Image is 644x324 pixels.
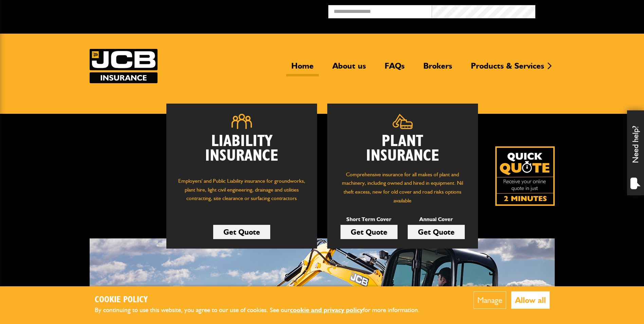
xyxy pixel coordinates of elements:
p: Employers' and Public Liability insurance for groundworks, plant hire, light civil engineering, d... [177,177,307,209]
a: FAQs [380,61,410,76]
a: Products & Services [466,61,549,76]
h2: Plant Insurance [337,134,468,163]
p: Annual Cover [408,215,465,224]
a: cookie and privacy policy [290,306,363,314]
a: Get Quote [341,225,398,239]
img: Quick Quote [495,146,555,206]
p: Comprehensive insurance for all makes of plant and machinery, including owned and hired in equipm... [337,170,468,205]
img: JCB Insurance Services logo [90,49,158,83]
p: By continuing to use this website, you agree to our use of cookies. See our for more information. [95,305,431,316]
a: About us [327,61,371,76]
a: Brokers [418,61,457,76]
a: JCB Insurance Services [90,49,158,83]
a: Get your insurance quote isn just 2-minutes [495,146,555,206]
h2: Cookie Policy [95,295,431,305]
a: Get Quote [408,225,465,239]
button: Broker Login [535,5,639,16]
a: Get Quote [213,225,270,239]
button: Allow all [511,291,550,309]
button: Manage [474,291,506,309]
div: Need help? [627,110,644,195]
h2: Liability Insurance [177,134,307,170]
a: Home [286,61,319,76]
p: Short Term Cover [341,215,398,224]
